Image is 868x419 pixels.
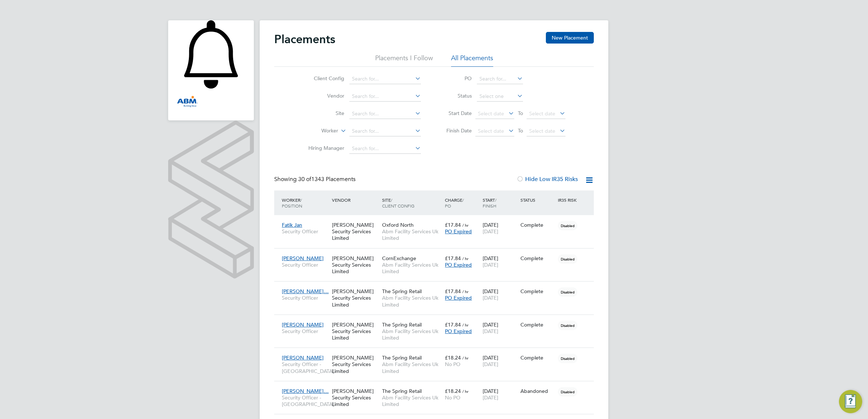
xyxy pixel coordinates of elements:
span: / Position [282,197,302,209]
div: Vendor [330,193,380,206]
span: Security Officer [282,328,328,334]
div: [PERSON_NAME] Security Services Limited [330,218,380,245]
a: [PERSON_NAME]…Security Officer[PERSON_NAME] Security Services LimitedThe Spring RetailAbm Facilit... [280,284,594,290]
input: Select one [477,91,523,102]
span: The Spring Retail [382,388,422,394]
input: Search for... [349,91,421,102]
span: Abm Facility Services Uk Limited [382,328,441,341]
span: PO Expired [445,228,472,235]
label: Status [439,93,472,99]
span: Abm Facility Services Uk Limited [382,228,441,241]
div: [DATE] [481,251,519,272]
span: The Spring Retail [382,354,422,361]
span: Security Officer [282,262,328,268]
span: To [516,126,525,135]
span: [DATE] [483,228,498,235]
input: Search for... [349,126,421,136]
div: Showing [274,176,357,183]
li: All Placements [451,54,493,67]
div: Worker [280,193,330,212]
span: PO Expired [445,295,472,301]
label: Hiring Manager [303,145,344,151]
span: Select date [529,110,555,117]
span: [DATE] [483,328,498,334]
div: [PERSON_NAME] Security Services Limited [330,284,380,312]
a: [PERSON_NAME]Security Officer[PERSON_NAME] Security Services LimitedCornExchangeAbm Facility Serv... [280,251,594,257]
span: £17.84 [445,255,461,262]
div: [DATE] [481,351,519,371]
div: Complete [520,321,555,328]
button: Engage Resource Center [839,390,862,413]
span: / hr [462,322,469,328]
label: Client Config [303,75,344,82]
div: Abandoned [520,388,555,394]
span: Fatik Jan [282,222,302,228]
label: Vendor [303,93,344,99]
span: Oxford North [382,222,414,228]
div: [PERSON_NAME] Security Services Limited [330,384,380,411]
span: [PERSON_NAME] [282,255,324,262]
label: Site [303,110,344,116]
span: PO Expired [445,328,472,334]
span: [PERSON_NAME]… [282,288,329,295]
div: [DATE] [481,218,519,238]
span: Disabled [558,321,577,330]
div: Status [519,193,556,206]
span: £18.24 [445,388,461,394]
span: 30 of [298,176,311,183]
span: PO Expired [445,262,472,268]
label: PO [439,75,472,82]
span: [DATE] [483,295,498,301]
span: Select date [478,128,504,134]
span: No PO [445,361,461,367]
img: abm1-logo-retina.png [177,96,198,107]
span: £17.84 [445,321,461,328]
span: [PERSON_NAME] [282,321,324,328]
span: Select date [478,110,504,117]
div: [PERSON_NAME] Security Services Limited [330,318,380,345]
nav: Main navigation [168,20,254,120]
button: New Placement [546,32,594,44]
div: Start [481,193,519,212]
div: IR35 Risk [556,193,581,206]
a: Fatik JanSecurity Officer[PERSON_NAME] Security Services LimitedOxford NorthAbm Facility Services... [280,218,594,224]
span: / Finish [483,197,496,209]
input: Search for... [477,74,523,84]
input: Search for... [349,144,421,154]
h2: Placements [274,32,335,46]
span: No PO [445,394,461,401]
span: Security Officer [282,295,328,301]
span: 1343 Placements [298,176,356,183]
span: [PERSON_NAME]… [282,388,329,394]
span: / hr [462,256,469,261]
label: Hide Low IR35 Risks [516,176,578,183]
a: [PERSON_NAME]…Security Officer - [GEOGRAPHIC_DATA][PERSON_NAME] Security Services LimitedThe Spri... [280,384,594,390]
span: Abm Facility Services Uk Limited [382,295,441,308]
span: CornExchange [382,255,416,262]
span: Security Officer - [GEOGRAPHIC_DATA] [282,361,328,374]
span: Disabled [558,354,577,363]
span: [DATE] [483,262,498,268]
div: [DATE] [481,384,519,404]
li: Placements I Follow [375,54,433,67]
a: [PERSON_NAME]Security Officer[PERSON_NAME] Security Services LimitedThe Spring RetailAbm Facility... [280,317,594,324]
span: £17.84 [445,288,461,295]
span: [PERSON_NAME] [282,354,324,361]
span: Abm Facility Services Uk Limited [382,361,441,374]
span: £18.24 [445,354,461,361]
div: [PERSON_NAME] Security Services Limited [330,351,380,378]
span: [DATE] [483,361,498,367]
span: Abm Facility Services Uk Limited [382,394,441,407]
div: Complete [520,222,555,228]
label: Worker [296,127,338,135]
span: Security Officer - [GEOGRAPHIC_DATA] [282,394,328,407]
span: The Spring Retail [382,288,422,295]
span: Disabled [558,254,577,264]
span: / hr [462,389,469,394]
label: Start Date [439,110,472,116]
span: / hr [462,222,469,228]
div: Complete [520,255,555,262]
span: £17.84 [445,222,461,228]
span: Disabled [558,221,577,230]
span: To [516,108,525,118]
